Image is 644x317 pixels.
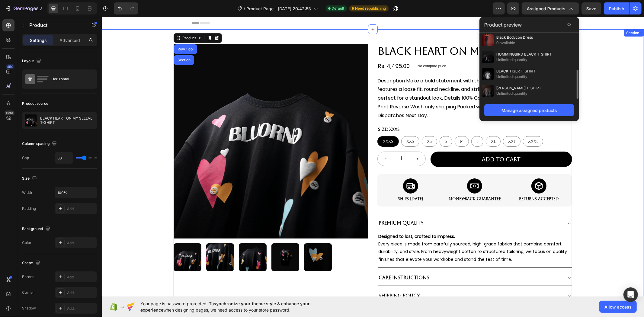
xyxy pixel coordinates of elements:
[67,290,95,296] div: Add...
[604,2,629,14] button: Publish
[276,135,292,149] button: decrement
[6,64,14,69] div: 450
[67,206,95,212] div: Add...
[75,41,90,45] div: Section
[277,202,322,211] p: Premium Quality
[582,2,601,14] button: Save
[496,35,533,40] span: Black Bodycon Dress
[496,91,541,96] span: Unlimited quantity
[280,180,337,185] p: Ships [DATE]
[59,37,80,43] p: Advanced
[496,57,552,62] span: Unlimited quantity
[482,51,494,63] img: preview-img
[29,21,81,29] p: Product
[305,122,312,127] span: XXS
[276,27,470,41] h1: BLACK HEART ON MY SLEEVE T-SHIRT
[247,5,311,12] span: Product Page - [DATE] 20:42:53
[343,122,345,127] span: S
[22,155,29,161] div: Gap
[484,104,574,116] button: Manage assigned products
[389,122,394,127] span: XL
[276,44,309,55] div: Rs. 4,495.00
[281,122,292,127] span: XXXS
[358,122,362,127] span: M
[22,225,51,233] div: Background
[380,139,419,146] div: Add to cart
[496,74,536,79] span: Unlimited quantity
[292,135,308,149] input: quantity
[22,240,31,245] div: Color
[496,69,536,74] span: BLACK TIGER T-SHIRT
[22,259,41,267] div: Shape
[484,21,522,28] span: Product preview
[496,85,541,91] span: [PERSON_NAME] T-SHIRT
[22,274,34,280] div: Border
[40,5,42,12] p: 7
[276,108,299,117] legend: Size: XXXS
[496,52,552,57] span: HUMMINGBIRD BLACK T-SHIRT
[40,116,94,125] p: BLACK HEART ON MY SLEEVE T-SHIRT
[67,240,95,246] div: Add...
[55,152,73,163] input: Auto
[308,135,324,149] button: increment
[276,60,470,103] div: Description Make a bold statement with the Black Heart On My Sleeve T-Shirt. It features a loose ...
[277,257,328,265] p: Care Instructions
[22,206,36,211] div: Padding
[51,72,88,86] div: Horizontal
[30,37,47,43] p: Settings
[22,175,38,183] div: Size
[609,5,624,12] div: Publish
[522,2,579,14] button: Assigned Products
[102,17,644,296] iframe: To enrich screen reader interactions, please activate Accessibility in Grammarly extension settings
[527,5,566,12] span: Assigned Products
[599,301,637,313] button: Allow access
[114,2,138,14] div: Undo/Redo
[523,13,541,19] div: Section 1
[22,57,42,65] div: Layout
[501,107,557,114] div: Manage assigned products
[140,301,310,312] span: synchronize your theme style & enhance your experience
[140,300,333,313] span: Your page is password protected. To when designing pages, we need access to your store password.
[55,187,97,198] input: Auto
[22,140,58,148] div: Column spacing
[345,180,402,185] p: Money-Back Guarantee
[623,287,638,302] div: Open Intercom Messenger
[375,122,376,127] span: L
[482,34,494,46] img: preview-img
[482,85,494,97] img: preview-img
[22,190,32,195] div: Width
[316,47,344,51] p: No compare price
[22,290,34,295] div: Corner
[22,101,48,106] div: Product source
[25,114,37,126] img: product feature img
[22,306,36,311] div: Shadow
[332,6,344,11] span: Default
[277,216,469,246] p: Every piece is made from carefully sourced, high-grade fabrics that combine comfort, durability, ...
[406,122,414,127] span: XXL
[5,110,14,115] div: Beta
[75,30,93,34] div: Row 1 col
[496,40,533,46] span: 0 available
[355,6,386,11] span: Need republishing
[67,306,95,311] div: Add...
[244,5,245,12] span: /
[67,274,95,280] div: Add...
[482,68,494,80] img: preview-img
[2,2,45,14] button: 7
[329,135,470,150] button: Add to cart
[325,122,330,127] span: XS
[277,216,353,223] strong: Designed to last, crafted to impress.
[409,180,466,185] p: Returns accepted
[426,122,436,127] span: XXXL
[604,304,632,310] span: Allow access
[79,18,95,24] div: Product
[277,275,318,283] p: Shipping Policy
[587,6,597,11] span: Save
